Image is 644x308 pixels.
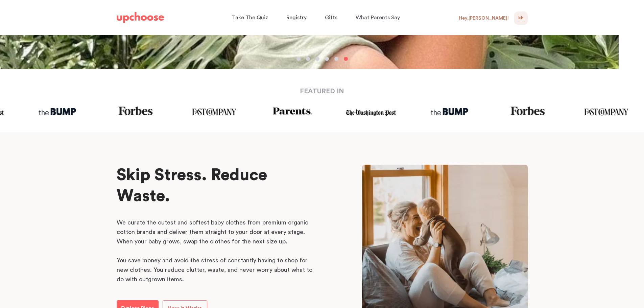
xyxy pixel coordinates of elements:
span: KH [518,14,524,22]
a: Take The Quiz [232,11,270,24]
span: Take The Quiz [232,15,268,20]
span: Skip Stress. Reduce Waste. [117,167,267,204]
a: Registry [286,11,309,24]
p: We curate the cutest and softest baby clothes from premium organic cotton brands and deliver them... [117,218,316,246]
span: Registry [286,15,307,20]
a: UpChoose [117,11,164,25]
span: What Parents Say [356,15,400,20]
p: You save money and avoid the stress of constantly having to shop for new clothes. You reduce clut... [117,256,316,284]
a: What Parents Say [356,11,402,24]
a: Gifts [325,11,339,24]
strong: FEATURED IN [300,88,344,95]
img: UpChoose [117,12,164,23]
span: Gifts [325,15,337,20]
div: Hey, [PERSON_NAME] ! [459,15,509,21]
